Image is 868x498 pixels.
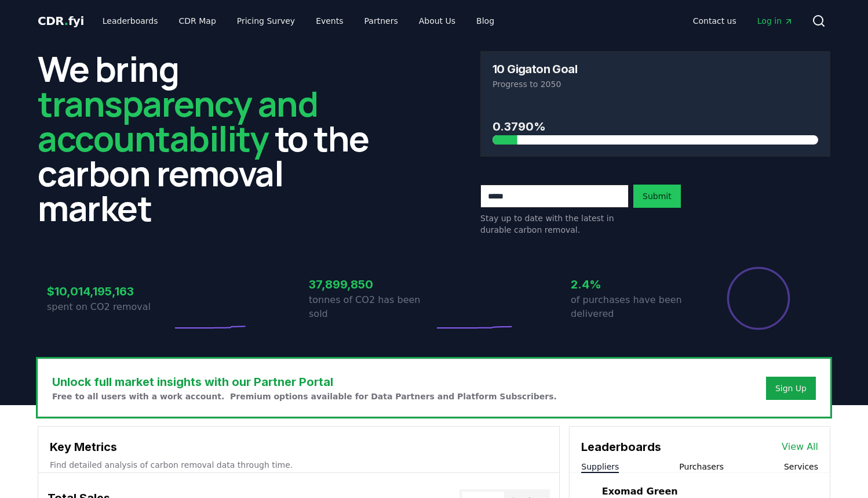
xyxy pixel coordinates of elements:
[493,78,818,90] p: Progress to 2050
[775,382,807,394] a: Sign Up
[38,13,84,29] a: CDR.fyi
[766,377,816,400] button: Sign Up
[309,293,434,321] p: tonnes of CO2 has been sold
[38,14,84,28] span: CDR fyi
[170,10,225,31] a: CDR Map
[571,276,696,293] h3: 2.4%
[493,118,818,135] h3: 0.3790%
[309,276,434,293] h3: 37,899,850
[52,373,557,391] h3: Unlock full market insights with our Partner Portal
[684,10,746,31] a: Contact us
[633,185,681,208] button: Submit
[748,10,803,31] a: Log in
[228,10,304,31] a: Pricing Survey
[784,461,818,472] button: Services
[93,10,167,31] a: Leaderboards
[571,293,696,321] p: of purchases have been delivered
[64,14,68,28] span: .
[684,10,803,31] nav: Main
[355,10,407,31] a: Partners
[307,10,352,31] a: Events
[493,63,577,75] h3: 10 Gigaton Goal
[726,266,791,331] div: Percentage of sales delivered
[757,15,793,27] span: Log in
[410,10,465,31] a: About Us
[47,300,172,314] p: spent on CO2 removal
[50,438,548,456] h3: Key Metrics
[480,212,629,236] p: Stay up to date with the latest in durable carbon removal.
[581,438,661,456] h3: Leaderboards
[467,10,504,31] a: Blog
[50,459,548,471] p: Find detailed analysis of carbon removal data through time.
[93,10,504,31] nav: Main
[52,391,557,402] p: Free to all users with a work account. Premium options available for Data Partners and Platform S...
[38,80,318,162] span: transparency and accountability
[581,461,619,472] button: Suppliers
[679,461,724,472] button: Purchasers
[38,51,388,225] h2: We bring to the carbon removal market
[47,283,172,300] h3: $10,014,195,163
[782,440,818,454] a: View All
